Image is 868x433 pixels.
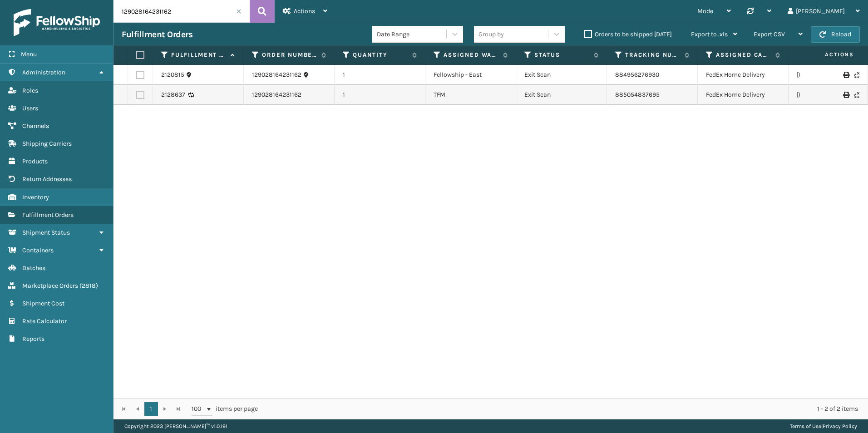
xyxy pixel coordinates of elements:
[22,175,72,183] span: Return Addresses
[823,423,857,429] a: Privacy Policy
[843,92,848,98] i: Print Label
[22,87,38,94] span: Roles
[516,65,607,85] td: Exit Scan
[22,229,70,236] span: Shipment Status
[252,90,301,99] a: 129028164231162
[22,193,49,201] span: Inventory
[854,92,859,98] i: Never Shipped
[534,51,589,59] label: Status
[478,30,504,39] div: Group by
[425,85,516,105] td: TFM
[22,282,78,290] span: Marketplace Orders
[22,69,65,76] span: Administration
[615,71,659,79] a: 884956276930
[22,211,74,219] span: Fulfillment Orders
[790,419,857,433] div: |
[22,300,64,307] span: Shipment Cost
[22,104,38,112] span: Users
[754,30,785,38] span: Export CSV
[353,51,408,59] label: Quantity
[122,29,192,40] h3: Fulfillment Orders
[444,51,498,59] label: Assigned Warehouse
[698,85,789,105] td: FedEx Home Delivery
[615,91,660,98] a: 885054837695
[854,72,859,78] i: Never Shipped
[271,404,858,413] div: 1 - 2 of 2 items
[252,70,301,79] a: 129028164231162
[335,85,425,105] td: 1
[625,51,680,59] label: Tracking Number
[335,65,425,85] td: 1
[811,26,860,43] button: Reload
[22,317,67,325] span: Rate Calculator
[22,246,54,254] span: Containers
[22,157,48,165] span: Products
[192,404,205,413] span: 100
[22,264,45,272] span: Batches
[294,7,315,15] span: Actions
[144,402,158,416] a: 1
[262,51,317,59] label: Order Number
[79,282,98,290] span: ( 2818 )
[124,419,227,433] p: Copyright 2023 [PERSON_NAME]™ v 1.0.191
[22,122,49,130] span: Channels
[790,423,821,429] a: Terms of Use
[22,140,72,148] span: Shipping Carriers
[161,90,185,99] a: 2128637
[21,50,37,58] span: Menu
[691,30,728,38] span: Export to .xls
[171,51,226,59] label: Fulfillment Order Id
[697,7,713,15] span: Mode
[516,85,607,105] td: Exit Scan
[161,70,184,79] a: 2120815
[22,335,44,343] span: Reports
[425,65,516,85] td: Fellowship - East
[796,47,859,62] span: Actions
[843,72,848,78] i: Print Label
[14,9,100,36] img: logo
[377,30,447,39] div: Date Range
[584,30,672,38] label: Orders to be shipped [DATE]
[698,65,789,85] td: FedEx Home Delivery
[716,51,771,59] label: Assigned Carrier Service
[192,402,258,416] span: items per page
